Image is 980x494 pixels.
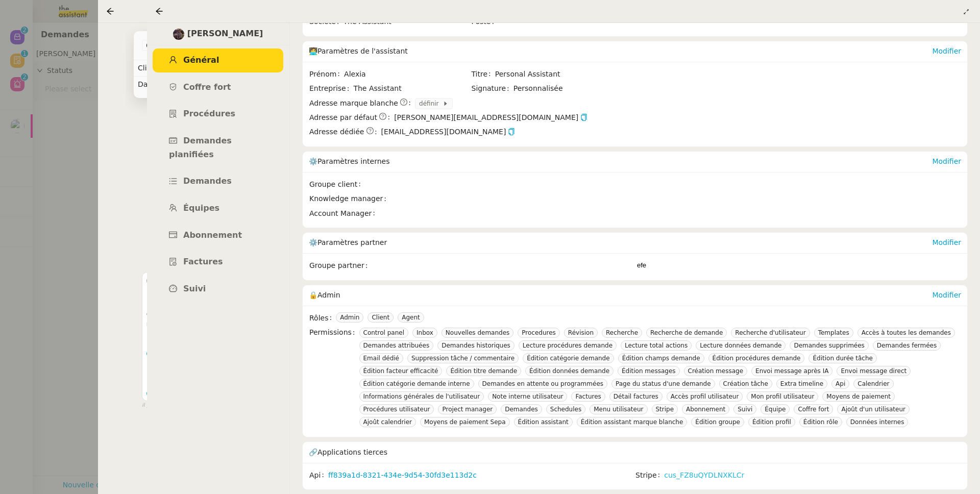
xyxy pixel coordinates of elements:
[309,442,961,462] div: 🔗
[650,329,723,336] span: Recherche de demande
[450,367,517,375] span: Édition titre demande
[394,112,587,123] span: [PERSON_NAME][EMAIL_ADDRESS][DOMAIN_NAME]
[309,470,328,481] span: Api
[614,393,658,400] span: Détail factures
[363,342,430,349] span: Demandes attribuées
[688,367,744,375] span: Création message
[309,41,932,62] div: 🧑‍💻
[575,393,601,400] span: Factures
[309,97,398,109] span: Adresse marque blanche
[134,60,209,77] td: Client
[850,418,904,426] span: Données internes
[309,112,377,123] span: Adresse par défaut
[183,257,223,266] span: Factures
[635,470,664,481] span: Stripe
[818,329,849,336] span: Templates
[472,83,513,94] span: Signature
[153,129,283,166] a: Demandes planifiées
[153,196,283,220] a: Équipes
[153,102,283,126] a: Procédures
[738,406,752,413] span: Suivi
[309,327,359,429] span: Permissions
[755,367,828,375] span: Envoi message après IA
[363,418,412,426] span: Ajoût calendrier
[857,380,889,387] span: Calendrier
[146,390,165,397] label: •••
[134,77,209,93] td: Date limite
[363,367,438,375] span: Édition facteur efficacité
[309,233,932,253] div: ⚙️
[183,55,219,65] span: Général
[446,329,509,336] span: Nouvelles demandes
[794,342,864,349] span: Demandes supprimées
[625,342,688,349] span: Lecture total actions
[317,238,387,246] span: Paramètres partner
[367,312,394,323] nz-tag: Client
[309,193,390,205] span: Knowledge manager
[309,208,379,219] span: Account Manager
[735,329,805,336] span: Recherche d'utilisateur
[518,418,569,426] span: Édition assistant
[877,342,937,349] span: Demandes fermées
[309,68,344,80] span: Prénom
[317,47,408,55] span: Paramètres de l'assistant
[495,68,632,80] span: Personal Assistant
[616,380,711,387] span: Page du status d'une demande
[798,406,829,413] span: Coffre fort
[700,342,781,349] span: Lecture données demande
[527,355,609,362] span: Édition catégorie demande
[803,418,838,426] span: Édition rôle
[183,284,206,293] span: Suivi
[309,285,932,306] div: 🔒
[581,418,683,426] span: Édition assistant marque blanche
[363,393,480,400] span: Informations générales de l'utilisateur
[751,393,814,400] span: Mon profil utilisateur
[146,276,206,285] a: [PERSON_NAME]
[664,470,744,481] a: cus_FZ8uQYDLNXKLCr
[472,68,495,80] span: Titre
[146,40,357,51] span: Contacter SFR pour récupérer sauvegarde email
[686,406,725,413] span: Abonnement
[173,29,184,40] img: 2af2e8ed-4e7a-4339-b054-92d163d57814
[153,48,283,72] a: Général
[841,406,905,413] span: Ajoût d'un utilisateur
[606,329,638,336] span: Recherche
[826,393,891,400] span: Moyens de paiement
[932,157,961,165] a: Modifier
[183,82,231,92] span: Coffre fort
[146,290,589,304] h4: Re: Demande de sauvegarde d’emails
[841,367,906,375] span: Envoi message direct
[363,329,404,336] span: Control panel
[328,470,477,481] a: ff839a1d-8321-434e-9d54-30fd3e113d2c
[153,277,283,301] a: Suivi
[398,312,424,323] nz-tag: Agent
[529,367,609,375] span: Édition données demande
[381,126,516,138] span: [EMAIL_ADDRESS][DOMAIN_NAME]
[363,355,399,362] span: Email dédié
[671,393,739,400] span: Accès profil utilisateur
[344,68,470,80] span: Alexia
[780,380,823,387] span: Extra timeline
[142,401,181,410] span: il y a 4 minutes
[363,380,470,387] span: Édition catégorie demande interne
[309,179,365,190] span: Groupe client
[424,418,506,426] span: Moyens de paiement Sepa
[513,83,563,94] span: Personnalisée
[932,291,961,299] a: Modifier
[153,224,283,248] a: Abonnement
[183,230,242,240] span: Abonnement
[183,109,235,118] span: Procédures
[353,83,470,94] span: The Assistant
[317,448,387,456] span: Applications tierces
[416,329,433,336] span: Inbox
[836,380,845,387] span: Api
[153,169,283,193] a: Demandes
[568,329,594,336] span: Révision
[146,319,589,329] div: merci
[932,47,961,55] a: Modifier
[523,342,612,349] span: Lecture procédures demande
[594,406,643,413] span: Menu utilisateur
[723,380,768,387] span: Création tâche
[317,157,389,165] span: Paramètres internes
[336,312,363,323] nz-tag: Admin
